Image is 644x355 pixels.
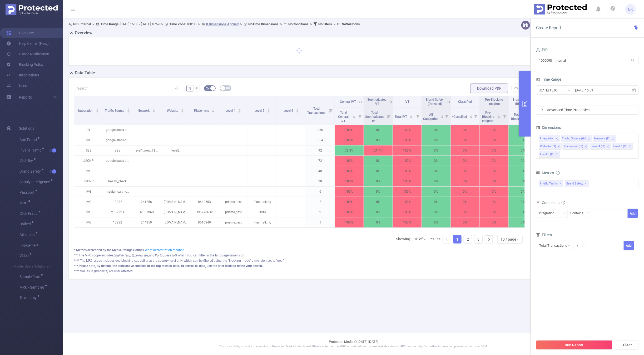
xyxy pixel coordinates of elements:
p: 0% [509,125,537,135]
b: No Solutions [342,22,360,26]
li: Website (l2) [539,143,562,150]
p: 0% [422,176,450,186]
p: IMG [74,166,103,176]
p: 0% [364,135,393,145]
li: Network (l1) [593,135,616,142]
p: 100% [393,135,422,145]
span: > [332,22,337,26]
span: Integration [78,109,94,113]
div: Sort [238,108,241,111]
b: No Time Dimensions [248,22,279,26]
span: Level 6 [284,109,294,113]
p: 100% [393,156,422,166]
span: Video [19,254,31,257]
button: Download PDF [470,84,508,93]
span: Total Sophisticated IVT [365,111,384,123]
i: icon: close [607,145,609,148]
span: Traffic Source [105,109,125,113]
i: icon: close [588,137,591,140]
div: Sort [211,108,215,111]
p: 241256 [132,197,161,207]
button: Run Report [536,340,612,350]
i: icon: caret-up [410,114,413,116]
p: 0% [480,197,508,207]
p: 0% [451,207,479,217]
p: level2 [161,145,190,155]
p: IMG [74,207,103,217]
p: 100% [393,176,422,186]
p: 0% [451,125,479,135]
div: 10 / page [501,235,516,243]
li: 1 [453,235,462,244]
p: [DOMAIN_NAME] [161,207,190,217]
i: Filter menu [414,108,422,125]
span: Anti-Fraud [19,138,39,142]
i: icon: caret-up [212,108,215,110]
span: > [309,22,314,26]
div: Network (l1) [594,135,611,142]
p: Flashtalking [248,217,277,227]
i: icon: down [587,212,590,216]
span: Classified [458,100,472,104]
p: 0% [422,217,450,227]
div: Sort [470,114,473,118]
span: All Categories [423,113,439,121]
div: Level 5 (l5) [613,143,627,150]
p: [DOMAIN_NAME] [161,197,190,207]
p: JSONP [74,176,103,186]
i: icon: table [226,86,230,90]
span: > [91,22,96,26]
i: icon: caret-down [267,110,270,112]
span: > [196,22,201,26]
span: Unified [19,222,33,226]
i: icon: right [487,238,491,241]
p: 72 [306,156,335,166]
p: 396778632 [190,207,219,217]
p: 0% [509,166,537,176]
p: 0% [422,166,450,176]
i: Filter menu [501,108,508,125]
p: S2S [74,145,103,155]
p: 0% [364,197,393,207]
p: IMG [74,135,103,145]
input: Search... [74,84,182,92]
p: 0% [364,217,393,227]
p: 0% [422,145,450,155]
p: IMG [74,197,103,207]
a: Users [6,80,28,91]
div: Sort [497,114,501,118]
span: Attention [19,233,37,236]
input: End date [574,87,617,94]
p: 13232 [103,197,132,207]
p: 0% [509,135,537,145]
i: icon: caret-up [181,108,184,110]
a: 3 [474,235,482,243]
p: 0% [509,187,537,197]
u: 8 Dimensions Applied [206,22,239,26]
li: Traffic Source (tid) [561,135,592,142]
i: Filter menu [443,108,450,125]
li: Level 4 (l4) [590,143,611,150]
p: 100% [335,156,364,166]
span: Pre-Blocking Insights [485,98,503,106]
span: Taxonomy [19,296,38,300]
i: icon: caret-up [127,108,130,110]
p: 0% [422,197,450,207]
p: 100% [335,197,364,207]
i: icon: left [445,238,448,241]
i: icon: caret-up [353,114,356,116]
span: ✕ [559,181,562,187]
i: icon: info-circle [562,201,565,205]
p: 354 [306,135,335,145]
i: icon: close [556,137,558,140]
p: 2 [306,197,335,207]
span: *Classified [452,115,468,119]
li: Level 6 (l6) [539,151,560,158]
i: icon: close [612,137,615,140]
p: 0% [509,197,537,207]
span: Invalid Traffic [19,148,43,152]
div: Sort [441,114,444,118]
p: prisma_test [219,217,248,227]
span: Network [138,109,150,113]
li: Next Page [485,235,493,244]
